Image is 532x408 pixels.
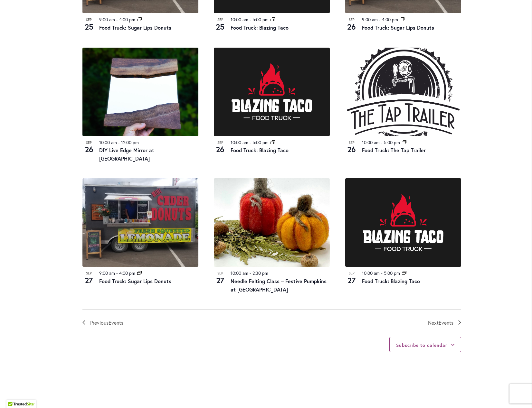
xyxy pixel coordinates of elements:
[252,139,269,145] time: 5:00 pm
[116,270,118,276] span: -
[362,139,380,145] time: 10:00 am
[250,139,251,145] span: -
[99,16,115,23] time: 9:00 am
[99,278,171,284] a: Food Truck: Sugar Lips Donuts
[345,144,358,155] span: 26
[384,139,400,145] time: 5:00 pm
[384,270,400,276] time: 5:00 pm
[82,17,95,23] span: Sep
[214,178,330,267] img: 8d4235abb03348cbaf6b0dda2035e3e6
[118,139,120,145] span: -
[345,178,461,267] img: Blazing Taco Food Truck
[82,319,123,327] a: Previous Events
[82,144,95,155] span: 26
[362,270,380,276] time: 10:00 am
[214,140,227,145] span: Sep
[231,147,289,153] a: Food Truck: Blazing Taco
[428,319,461,327] a: Next Events
[231,139,248,145] time: 10:00 am
[362,24,434,31] a: Food Truck: Sugar Lips Donuts
[90,319,123,327] span: Previous
[82,271,95,276] span: Sep
[381,270,383,276] span: -
[396,342,447,348] button: Subscribe to calendar
[345,21,358,32] span: 26
[345,17,358,23] span: Sep
[382,16,398,23] time: 4:00 pm
[362,147,426,153] a: Food Truck: The Tap Trailer
[345,271,358,276] span: Sep
[99,147,154,162] a: DIY Live Edge Mirror at [GEOGRAPHIC_DATA]
[362,278,420,284] a: Food Truck: Blazing Taco
[82,21,95,32] span: 25
[99,139,117,145] time: 10:00 am
[231,16,248,23] time: 10:00 am
[214,48,330,136] img: Blazing Taco Food Truck
[109,319,123,326] span: Events
[252,16,269,23] time: 5:00 pm
[82,48,198,136] img: 50f20211c98afbc5584179a43ad28f92
[119,270,135,276] time: 4:00 pm
[439,319,453,326] span: Events
[345,275,358,286] span: 27
[99,270,115,276] time: 9:00 am
[345,140,358,145] span: Sep
[214,17,227,23] span: Sep
[82,178,198,267] img: Food Truck: Sugar Lips Apple Cider Donuts
[82,140,95,145] span: Sep
[214,271,227,276] span: Sep
[214,275,227,286] span: 27
[82,275,95,286] span: 27
[379,16,381,23] span: -
[345,48,461,136] img: Food Truck: The Tap Trailer
[250,270,251,276] span: -
[121,139,139,145] time: 12:00 pm
[231,24,289,31] a: Food Truck: Blazing Taco
[362,16,378,23] time: 9:00 am
[5,385,23,403] iframe: Launch Accessibility Center
[119,16,135,23] time: 4:00 pm
[381,139,383,145] span: -
[99,24,171,31] a: Food Truck: Sugar Lips Donuts
[214,21,227,32] span: 25
[214,144,227,155] span: 26
[250,16,251,23] span: -
[252,270,268,276] time: 2:30 pm
[231,270,248,276] time: 10:00 am
[428,319,453,327] span: Next
[231,278,327,293] a: Needle Felting Class – Festive Pumpkins at [GEOGRAPHIC_DATA]
[116,16,118,23] span: -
